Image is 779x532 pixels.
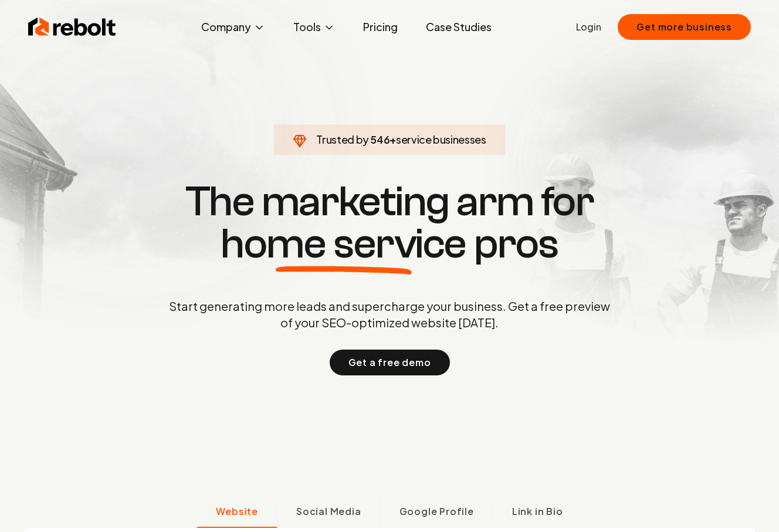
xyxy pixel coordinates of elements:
[284,15,344,39] button: Tools
[399,504,474,519] span: Google Profile
[354,15,407,39] a: Pricing
[296,504,361,519] span: Social Media
[197,497,277,528] button: Website
[380,497,493,528] button: Google Profile
[416,15,501,39] a: Case Studies
[493,497,582,528] button: Link in Bio
[167,298,612,331] p: Start generating more leads and supercharge your business. Get a free preview of your SEO-optimiz...
[330,350,450,375] button: Get a free demo
[221,223,466,265] span: home service
[28,15,116,39] img: Rebolt Logo
[316,133,368,146] span: Trusted by
[512,504,563,519] span: Link in Bio
[108,181,671,265] h1: The marketing arm for pros
[618,14,751,40] button: Get more business
[277,497,380,528] button: Social Media
[396,133,486,146] span: service businesses
[216,504,258,519] span: Website
[192,15,275,39] button: Company
[576,20,601,34] a: Login
[389,133,396,146] span: +
[370,131,389,148] span: 546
